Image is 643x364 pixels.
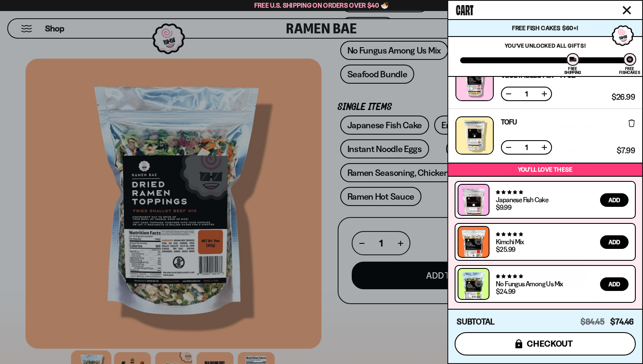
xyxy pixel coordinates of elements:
[612,93,635,101] span: $26.99
[496,279,563,288] a: No Fungus Among Us Mix
[600,193,629,207] button: Add
[580,317,605,327] span: $84.45
[460,42,630,49] p: You've unlocked all gifts!
[620,4,633,17] button: Close cart
[254,1,389,9] span: Free U.S. Shipping on Orders over $40 🍜
[617,147,635,155] span: $7.99
[496,237,524,246] a: Kimchi Mix
[496,189,523,195] span: 4.77 stars
[600,277,629,291] button: Add
[520,144,533,151] span: 1
[496,288,515,295] div: $24.99
[512,24,578,32] span: Free Fish Cakes $60+!
[610,317,634,327] span: $74.46
[501,119,517,125] a: Tofu
[496,274,523,279] span: 4.82 stars
[520,90,533,97] span: 1
[450,166,640,174] p: You’ll love these
[496,246,515,253] div: $25.99
[609,281,620,287] span: Add
[564,67,581,74] div: Free Shipping
[527,339,573,348] span: checkout
[501,65,609,79] a: Classic Seafood and Vegetables Mix - 14 OZ
[600,235,629,249] button: Add
[496,204,511,211] div: $9.99
[609,197,620,203] span: Add
[619,67,640,74] div: Free Fishcakes
[496,195,548,204] a: Japanese Fish Cake
[609,239,620,245] span: Add
[455,332,636,356] button: checkout
[496,231,523,237] span: 4.76 stars
[456,0,473,17] span: Cart
[457,318,495,326] h4: Subtotal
